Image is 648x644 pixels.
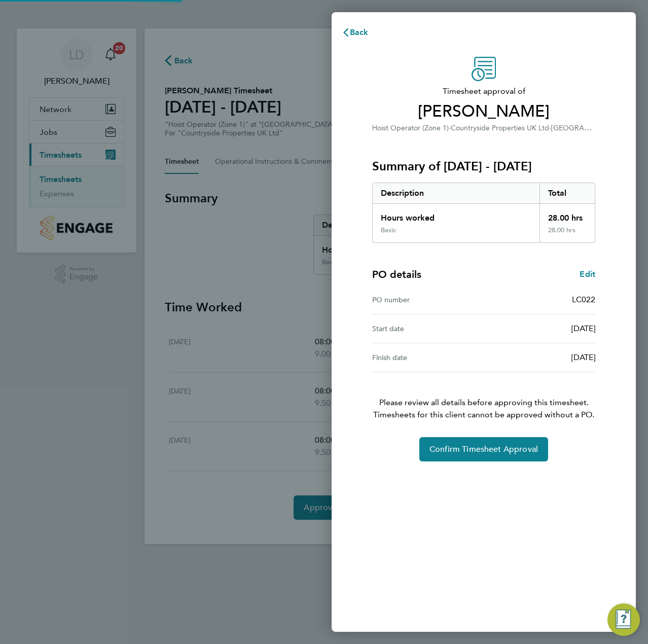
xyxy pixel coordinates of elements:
p: Please review all details before approving this timesheet. [360,372,607,421]
span: Timesheet approval of [372,85,595,97]
div: Basic [381,226,396,234]
span: Confirm Timesheet Approval [429,444,538,454]
h4: PO details [372,267,421,281]
div: PO number [372,294,484,306]
div: Start date [372,323,484,335]
span: Back [350,27,369,37]
div: Hours worked [373,204,539,226]
span: · [449,124,451,132]
div: 28.00 hrs [539,204,595,226]
span: [PERSON_NAME] [372,101,595,122]
div: Finish date [372,351,484,364]
span: Timesheets for this client cannot be approved without a PO. [360,409,607,421]
div: [DATE] [484,351,595,364]
button: Engage Resource Center [607,603,640,636]
span: LC022 [572,295,595,304]
a: Edit [580,268,595,280]
div: Summary of 25 - 31 Aug 2025 [372,183,595,243]
span: Countryside Properties UK Ltd [451,124,549,132]
div: Description [373,183,539,203]
span: Hoist Operator (Zone 1) [372,124,449,132]
span: · [549,124,551,132]
div: [DATE] [484,323,595,335]
div: 28.00 hrs [539,226,595,242]
span: [GEOGRAPHIC_DATA] [551,123,624,132]
div: Total [539,183,595,203]
span: Edit [580,269,595,279]
button: Confirm Timesheet Approval [419,437,548,461]
h3: Summary of [DATE] - [DATE] [372,158,595,174]
button: Back [332,22,379,43]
